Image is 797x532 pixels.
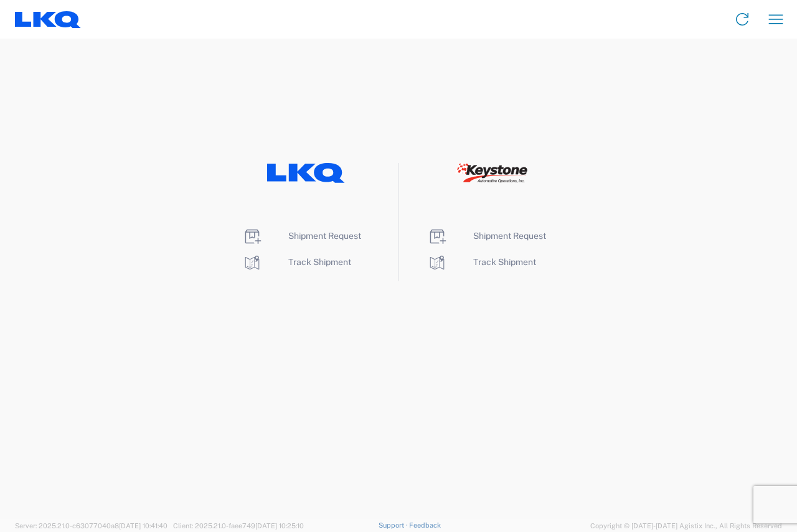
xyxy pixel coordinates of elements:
[427,257,536,267] a: Track Shipment
[119,522,167,530] span: [DATE] 10:41:40
[473,257,536,267] span: Track Shipment
[379,521,410,529] a: Support
[288,257,351,267] span: Track Shipment
[255,522,304,530] span: [DATE] 10:25:10
[288,231,361,241] span: Shipment Request
[590,520,782,531] span: Copyright © [DATE]-[DATE] Agistix Inc., All Rights Reserved
[173,522,304,530] span: Client: 2025.21.0-faee749
[242,257,351,267] a: Track Shipment
[15,522,167,530] span: Server: 2025.21.0-c63077040a8
[473,231,546,241] span: Shipment Request
[409,521,441,529] a: Feedback
[427,231,546,241] a: Shipment Request
[242,231,361,241] a: Shipment Request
